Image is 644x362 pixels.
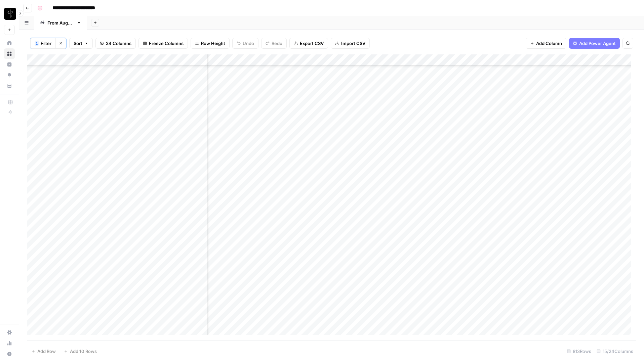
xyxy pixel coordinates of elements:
[272,40,282,47] span: Redo
[34,16,87,30] a: From [DATE]
[579,40,616,47] span: Add Power Agent
[243,40,254,47] span: Undo
[341,40,365,47] span: Import CSV
[95,38,136,49] button: 24 Columns
[138,38,188,49] button: Freeze Columns
[30,38,55,49] button: 1Filter
[69,38,93,49] button: Sort
[331,38,370,49] button: Import CSV
[37,348,56,355] span: Add Row
[27,346,60,357] button: Add Row
[4,327,15,338] a: Settings
[201,40,225,47] span: Row Height
[60,346,101,357] button: Add 10 Rows
[36,41,38,46] span: 1
[70,348,97,355] span: Add 10 Rows
[41,40,51,47] span: Filter
[4,5,15,22] button: Workspace: LP Production Workloads
[4,70,15,81] a: Opportunities
[35,41,39,46] div: 1
[149,40,184,47] span: Freeze Columns
[289,38,328,49] button: Export CSV
[47,19,74,26] div: From [DATE]
[4,349,15,359] button: Help + Support
[4,81,15,91] a: Your Data
[4,59,15,70] a: Insights
[594,346,636,357] div: 15/24 Columns
[526,38,566,49] button: Add Column
[4,338,15,349] a: Usage
[106,40,131,47] span: 24 Columns
[536,40,562,47] span: Add Column
[4,38,15,48] a: Home
[232,38,258,49] button: Undo
[569,38,620,49] button: Add Power Agent
[564,346,594,357] div: 813 Rows
[300,40,324,47] span: Export CSV
[74,40,82,47] span: Sort
[261,38,287,49] button: Redo
[4,48,15,59] a: Browse
[191,38,230,49] button: Row Height
[4,8,16,20] img: LP Production Workloads Logo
